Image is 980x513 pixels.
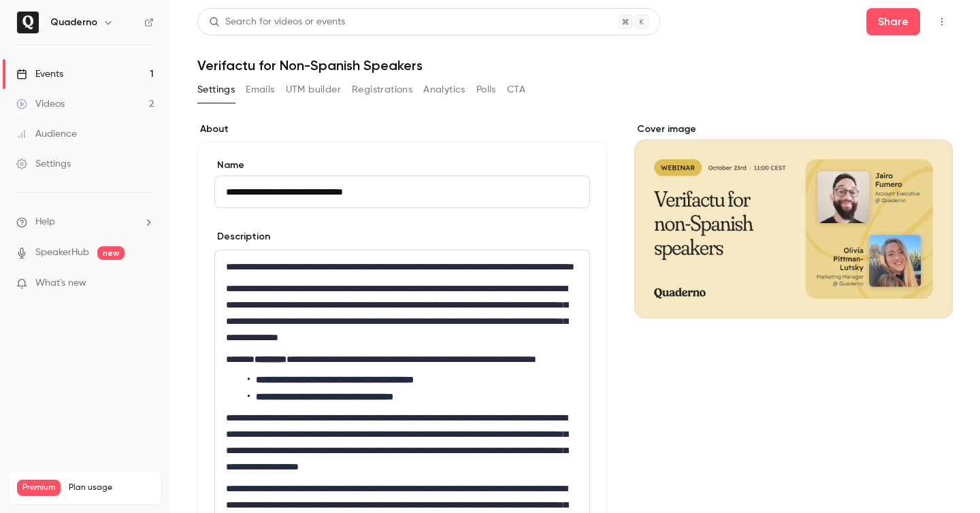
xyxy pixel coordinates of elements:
div: Events [16,67,63,81]
span: Premium [17,480,61,496]
label: About [197,122,607,136]
button: Polls [476,79,496,101]
button: Emails [246,79,274,101]
div: Settings [16,157,71,171]
div: Search for videos or events [209,15,345,29]
label: Description [214,230,270,244]
button: Share [866,8,920,35]
label: Cover image [634,122,953,136]
iframe: Noticeable Trigger [137,278,154,290]
h6: Quaderno [50,16,97,29]
a: SpeakerHub [35,246,89,260]
li: help-dropdown-opener [16,215,154,229]
div: Audience [16,127,77,141]
button: CTA [507,79,525,101]
button: Registrations [352,79,412,101]
label: Name [214,159,590,172]
img: Quaderno [17,12,39,33]
button: UTM builder [286,79,341,101]
h1: Verifactu for Non-Spanish Speakers [197,57,953,73]
span: new [97,246,125,260]
section: Cover image [634,122,953,318]
button: Settings [197,79,235,101]
span: Help [35,215,55,229]
div: Videos [16,97,65,111]
button: Analytics [423,79,465,101]
span: Plan usage [69,482,153,493]
span: What's new [35,276,86,291]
